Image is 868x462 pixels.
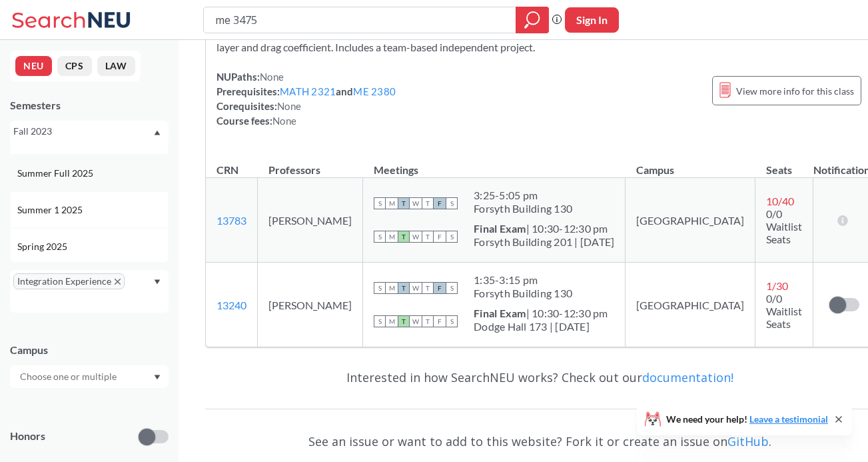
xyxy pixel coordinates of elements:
p: Honors [10,429,45,444]
div: 3:25 - 5:05 pm [474,189,572,202]
span: None [277,100,301,112]
svg: Dropdown arrow [154,130,161,135]
div: | 10:30-12:30 pm [474,222,614,235]
span: F [434,197,446,209]
span: S [446,231,458,243]
span: View more info for this class [736,83,854,99]
span: S [446,315,458,327]
input: Class, professor, course number, "phrase" [214,9,506,31]
span: F [434,315,446,327]
a: 13783 [217,214,246,227]
a: GitHub [727,433,769,449]
div: Fall 2023 [13,124,153,139]
span: W [410,197,422,209]
svg: magnifying glass [524,11,540,29]
svg: Dropdown arrow [154,375,161,380]
span: F [434,231,446,243]
span: None [272,115,296,127]
span: S [446,282,458,294]
td: [PERSON_NAME] [258,263,363,347]
span: S [374,197,386,209]
span: Summer Full 2025 [17,166,96,181]
span: T [398,315,410,327]
div: Forsyth Building 130 [474,287,572,300]
a: documentation! [642,369,733,385]
span: F [434,282,446,294]
div: CRN [217,163,238,177]
span: W [410,231,422,243]
a: ME 2380 [353,85,396,97]
div: | 10:30-12:30 pm [474,307,608,320]
span: Summer 1 2025 [17,203,85,217]
span: 0/0 Waitlist Seats [766,292,802,330]
span: T [398,282,410,294]
th: Seats [755,149,813,178]
span: None [260,71,284,83]
span: S [374,282,386,294]
div: Forsyth Building 201 | [DATE] [474,235,614,249]
button: LAW [97,56,135,76]
span: M [386,315,398,327]
b: Final Exam [474,307,526,319]
a: Leave a testimonial [749,413,828,425]
div: Integration ExperienceX to remove pillDropdown arrow [10,270,169,313]
div: Dropdown arrow [10,365,169,388]
span: M [386,231,398,243]
th: Campus [626,149,755,178]
button: NEU [15,56,52,76]
th: Professors [258,149,363,178]
span: 0/0 Waitlist Seats [766,207,802,245]
button: Sign In [565,7,619,33]
div: 1:35 - 3:15 pm [474,273,572,287]
span: T [422,315,434,327]
span: S [374,231,386,243]
span: T [422,282,434,294]
span: T [422,231,434,243]
button: CPS [57,56,92,76]
span: S [446,197,458,209]
th: Meetings [363,149,626,178]
span: We need your help! [666,415,828,424]
span: T [398,231,410,243]
span: T [422,197,434,209]
div: Dodge Hall 173 | [DATE] [474,320,608,333]
div: Semesters [10,98,169,113]
span: 10 / 40 [766,195,794,207]
span: W [410,315,422,327]
input: Choose one or multiple [13,369,125,385]
div: magnifying glass [516,7,549,33]
span: M [386,197,398,209]
span: 1 / 30 [766,279,788,292]
div: Forsyth Building 130 [474,202,572,215]
span: T [398,197,410,209]
span: S [374,315,386,327]
td: [GEOGRAPHIC_DATA] [626,263,755,347]
svg: Dropdown arrow [154,279,161,285]
b: Final Exam [474,222,526,235]
a: 13240 [217,299,246,311]
span: Integration ExperienceX to remove pill [13,273,125,289]
span: W [410,282,422,294]
div: NUPaths: Prerequisites: and Corequisites: Course fees: [217,69,396,128]
div: Campus [10,343,169,357]
td: [GEOGRAPHIC_DATA] [626,178,755,263]
span: Spring 2025 [17,239,70,254]
div: Fall 2023Dropdown arrowFall 2025Summer 2 2025Summer Full 2025Summer 1 2025Spring 2025Fall 2024Sum... [10,121,169,142]
span: M [386,282,398,294]
a: MATH 2321 [280,85,336,97]
td: [PERSON_NAME] [258,178,363,263]
svg: X to remove pill [115,279,121,285]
